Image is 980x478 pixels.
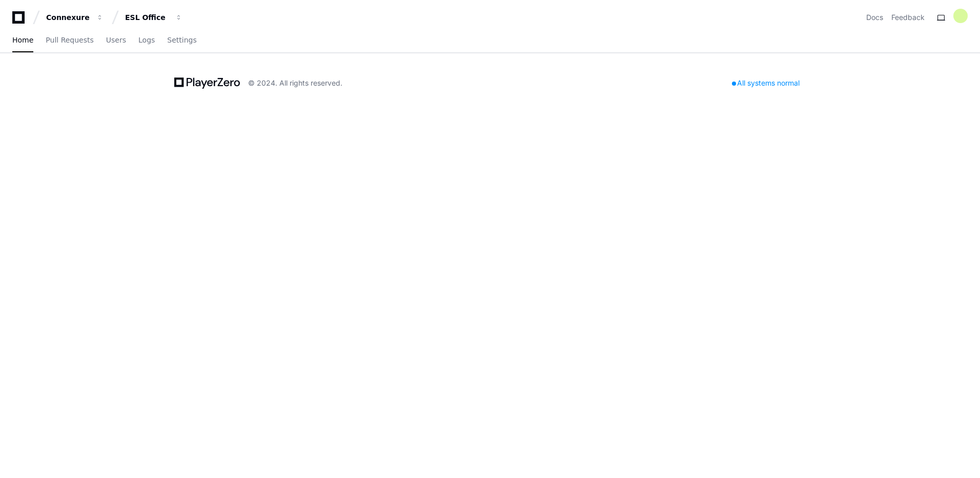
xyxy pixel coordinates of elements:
a: Docs [866,12,883,23]
div: All systems normal [726,76,806,90]
button: Connexure [42,8,108,27]
a: Logs [138,29,155,52]
span: Home [12,37,33,43]
button: Feedback [891,12,925,23]
div: ESL Office [125,12,169,23]
button: ESL Office [121,8,187,27]
div: © 2024. All rights reserved. [248,78,342,88]
a: Home [12,29,33,52]
span: Users [106,37,126,43]
span: Pull Requests [46,37,93,43]
a: Pull Requests [46,29,93,52]
a: Users [106,29,126,52]
span: Logs [138,37,155,43]
span: Settings [167,37,196,43]
div: Connexure [46,12,90,23]
a: Settings [167,29,196,52]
